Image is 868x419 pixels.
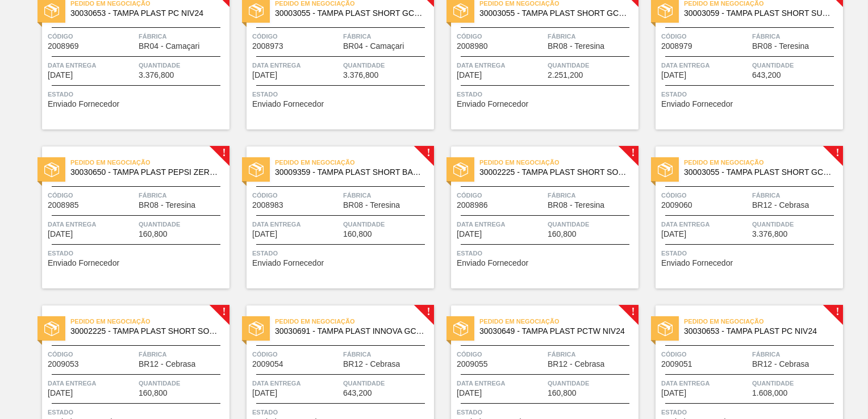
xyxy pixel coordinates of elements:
[457,248,636,259] span: Status
[252,60,340,71] span: Data entrega
[479,157,639,168] span: Pedido em Negociação
[70,316,229,327] span: Pedido em Negociação
[252,230,277,238] span: 11/10/2025
[479,316,639,327] span: Pedido em Negociação
[343,219,431,230] span: Quantidade
[343,201,400,209] span: BR08 - Teresina
[44,162,59,177] img: estado
[658,321,673,336] img: estado
[252,248,431,259] span: Status
[457,389,482,397] span: 14/10/2025
[661,89,840,100] span: Status
[252,360,283,368] span: 2009054
[658,3,673,18] img: estado
[48,100,119,108] span: Enviado Fornecedor
[252,407,431,418] span: Status
[139,230,168,238] span: 160,800
[70,157,229,168] span: Pedido em Negociação
[752,190,840,201] span: Fábrica
[252,378,340,389] span: Data entrega
[752,389,787,397] span: 1.608,000
[752,360,809,368] span: BR12 - Cebrasa
[661,42,692,51] span: 2008979
[275,9,425,18] span: 30003055 - TAMPA PLAST SHORT GCA S/ LINER
[479,168,629,177] span: 30002225 - TAMPA PLAST SHORT SODA S/ LINER NIV21
[252,259,324,267] span: Enviado Fornecedor
[343,60,431,71] span: Quantidade
[343,349,431,360] span: Fábrica
[139,378,227,389] span: Quantidade
[453,162,468,177] img: estado
[252,31,340,42] span: Código
[249,3,264,18] img: estado
[139,42,199,51] span: BR04 - Camaçari
[252,389,277,397] span: 14/10/2025
[252,219,340,230] span: Data entrega
[453,321,468,336] img: estado
[275,327,425,336] span: 30030691 - TAMPA PLAST INNOVA GCA ZERO NIV24
[48,190,136,201] span: Código
[457,407,636,418] span: Status
[48,259,119,267] span: Enviado Fornecedor
[457,190,545,201] span: Código
[661,219,749,230] span: Data entrega
[479,9,629,18] span: 30003055 - TAMPA PLAST SHORT GCA S/ LINER
[343,378,431,389] span: Quantidade
[548,42,604,51] span: BR08 - Teresina
[457,42,488,51] span: 2008980
[343,42,404,51] span: BR04 - Camaçari
[752,201,809,209] span: BR12 - Cebrasa
[252,201,283,209] span: 2008983
[457,100,528,108] span: Enviado Fornecedor
[661,407,840,418] span: Status
[252,71,277,79] span: 10/10/2025
[48,201,79,209] span: 2008985
[548,201,604,209] span: BR08 - Teresina
[139,31,227,42] span: Fábrica
[752,219,840,230] span: Quantidade
[252,190,340,201] span: Código
[252,349,340,360] span: Código
[548,360,604,368] span: BR12 - Cebrasa
[48,360,79,368] span: 2009053
[48,378,136,389] span: Data entrega
[343,31,431,42] span: Fábrica
[661,190,749,201] span: Código
[453,3,468,18] img: estado
[457,31,545,42] span: Código
[661,60,749,71] span: Data entrega
[48,219,136,230] span: Data entrega
[70,327,220,336] span: 30002225 - TAMPA PLAST SHORT SODA S/ LINER NIV21
[661,389,686,397] span: 14/10/2025
[44,3,59,18] img: estado
[548,219,636,230] span: Quantidade
[548,349,636,360] span: Fábrica
[457,219,545,230] span: Data entrega
[548,71,583,79] span: 2.251,200
[661,31,749,42] span: Código
[661,248,840,259] span: Status
[661,349,749,360] span: Código
[548,378,636,389] span: Quantidade
[25,146,229,288] a: !estadoPedido em Negociação30030650 - TAMPA PLAST PEPSI ZERO NIV24Código2008985FábricaBR08 - Tere...
[249,162,264,177] img: estado
[343,190,431,201] span: Fábrica
[457,60,545,71] span: Data entrega
[661,201,692,209] span: 2009060
[457,71,482,79] span: 11/10/2025
[661,100,733,108] span: Enviado Fornecedor
[684,168,834,177] span: 30003055 - TAMPA PLAST SHORT GCA S/ LINER
[252,89,431,100] span: Status
[343,71,378,79] span: 3.376,800
[139,389,168,397] span: 160,800
[684,316,843,327] span: Pedido em Negociação
[457,201,488,209] span: 2008986
[457,89,636,100] span: Status
[48,31,136,42] span: Código
[548,190,636,201] span: Fábrica
[684,327,834,336] span: 30030653 - TAMPA PLAST PC NIV24
[48,407,227,418] span: Status
[479,327,629,336] span: 30030649 - TAMPA PLAST PCTW NIV24
[752,31,840,42] span: Fábrica
[48,60,136,71] span: Data entrega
